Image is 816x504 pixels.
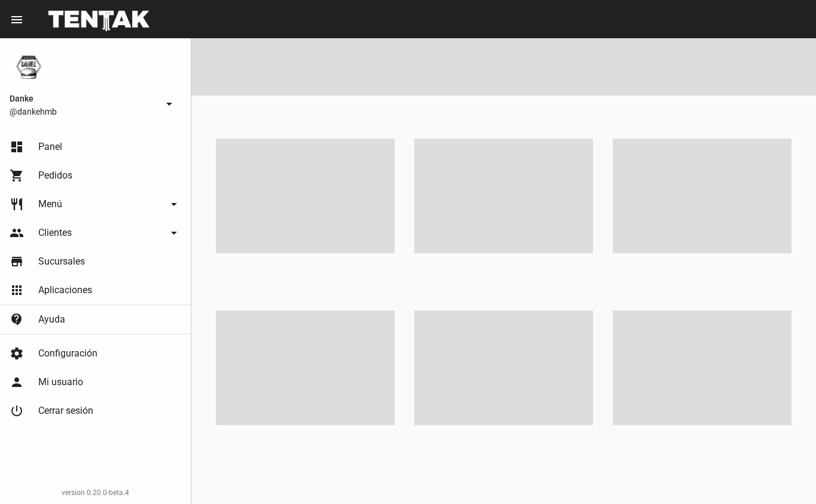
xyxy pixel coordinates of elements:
mat-icon: store [10,254,24,269]
span: @dankehmb [10,106,157,118]
mat-icon: dashboard [10,140,24,154]
span: Pedidos [38,170,72,182]
span: Mi usuario [38,376,83,388]
img: 1d4517d0-56da-456b-81f5-6111ccf01445.png [10,48,48,86]
span: Danke [10,91,157,106]
span: Ayuda [38,314,65,325]
mat-icon: person [10,375,24,389]
span: Configuración [38,348,97,359]
div: version 0.20.0-beta.4 [10,487,181,499]
span: Sucursales [38,256,85,268]
span: Panel [38,141,62,153]
mat-icon: settings [10,346,24,361]
span: Menú [38,198,62,210]
span: Cerrar sesión [38,405,93,417]
mat-icon: people [10,226,24,240]
span: Clientes [38,227,72,239]
mat-icon: arrow_drop_down [162,97,176,111]
mat-icon: apps [10,283,24,297]
mat-icon: shopping_cart [10,168,24,183]
mat-icon: menu [10,13,24,27]
span: Aplicaciones [38,284,92,296]
mat-icon: arrow_drop_down [167,226,181,240]
mat-icon: arrow_drop_down [167,197,181,211]
mat-icon: restaurant [10,197,24,211]
mat-icon: power_settings_new [10,404,24,418]
mat-icon: contact_support [10,312,24,327]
